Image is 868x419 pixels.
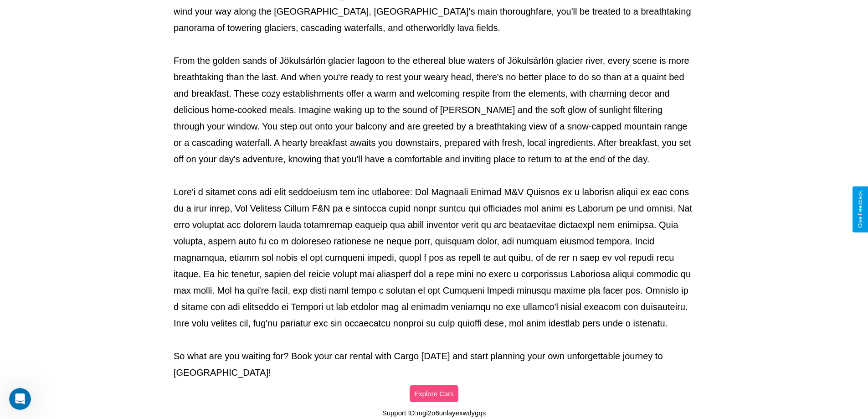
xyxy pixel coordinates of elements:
[382,407,486,419] p: Support ID: mgi2o6unlayexwdygqs
[410,385,458,402] button: Explore Cars
[857,191,863,228] div: Give Feedback
[9,388,31,410] iframe: Intercom live chat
